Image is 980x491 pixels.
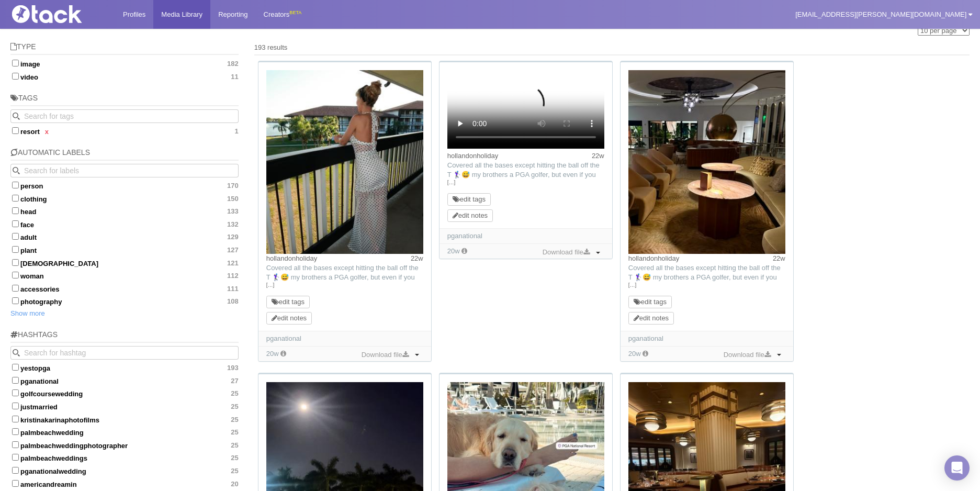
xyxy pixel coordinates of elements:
span: 170 [227,182,239,190]
label: americandreamin [10,478,239,489]
span: 112 [227,272,239,280]
span: Covered all the bases except hitting the ball off the T 🏌️‍♀️😅 my brothers a PGA golfer, but even... [266,264,422,347]
input: kristinakarinaphotofilms25 [12,416,19,422]
span: 132 [227,220,239,229]
input: palmbeachweddingphotographer25 [12,441,19,448]
input: image182 [12,60,19,66]
input: justmarried25 [12,403,19,409]
input: adult129 [12,233,19,240]
a: hollandonholiday [447,152,499,160]
input: photography108 [12,297,19,304]
a: edit tags [634,298,667,306]
span: 133 [227,207,239,216]
img: Image may contain: architecture, building, furniture, indoors, living room, room, lounge, foyer, ... [628,70,785,254]
span: 182 [227,60,239,68]
time: Posted: 3/13/2025, 4:47:50 PM [411,254,423,263]
a: […] [266,281,423,290]
h5: Automatic Labels [10,149,239,161]
span: 1 [235,127,239,136]
a: Download file [359,349,411,361]
label: golfcoursewedding [10,388,239,398]
input: person170 [12,182,19,188]
input: clothing150 [12,195,19,202]
time: Posted: 3/13/2025, 4:47:50 PM [592,151,604,161]
span: 25 [231,416,238,424]
time: Posted: 3/13/2025, 4:47:50 PM [773,254,785,263]
button: Search [10,164,24,177]
a: hollandonholiday [628,254,680,262]
div: Open Intercom Messenger [944,455,970,481]
time: Added: 3/25/2025, 3:16:16 PM [447,247,460,255]
input: Search for hashtag [10,346,239,360]
span: 11 [231,73,238,81]
span: 25 [231,441,238,450]
label: face [10,219,239,229]
label: kristinakarinaphotofilms [10,414,239,425]
label: pganationalwedding [10,465,239,476]
span: 25 [231,389,238,398]
input: face132 [12,220,19,227]
input: head133 [12,207,19,214]
label: [DEMOGRAPHIC_DATA] [10,258,239,268]
time: Added: 3/25/2025, 3:16:23 PM [266,350,279,358]
span: 25 [231,454,238,462]
span: 20 [231,480,238,488]
span: Covered all the bases except hitting the ball off the T 🏌️‍♀️😅 my brothers a PGA golfer, but even... [628,264,784,347]
button: Search [10,346,24,360]
a: edit notes [453,211,488,219]
label: person [10,180,239,191]
a: edit notes [634,314,669,322]
h5: Hashtags [10,331,239,343]
a: […] [447,178,604,187]
label: justmarried [10,401,239,411]
input: video11 [12,73,19,80]
a: x [45,128,49,136]
div: pganational [266,334,423,343]
div: pganational [628,334,785,343]
input: palmbeachweddings25 [12,454,19,461]
label: accessories [10,283,239,294]
input: plant127 [12,246,19,253]
input: accessories111 [12,285,19,292]
label: palmbeachweddings [10,452,239,463]
label: head [10,206,239,216]
div: 193 results [254,43,970,52]
span: 150 [227,195,239,203]
label: adult [10,231,239,242]
input: americandreamin20 [12,480,19,487]
label: photography [10,296,239,306]
span: 193 [227,364,239,372]
img: Image may contain: clothing, dress, evening dress, formal wear, adult, bride, female, person, wed... [266,70,423,254]
span: 25 [231,403,238,411]
span: 27 [231,377,238,385]
span: Covered all the bases except hitting the ball off the T 🏌️‍♀️😅 my brothers a PGA golfer, but even... [447,161,603,244]
a: edit notes [272,314,307,322]
input: palmbeachwedding25 [12,428,19,435]
a: Show more [10,309,45,317]
span: 121 [227,259,239,267]
label: image [10,58,239,69]
svg: Search [13,349,20,356]
a: […] [628,281,785,290]
h5: Type [10,43,239,55]
a: Download file [721,349,773,361]
label: video [10,71,239,82]
time: Added: 3/25/2025, 3:16:15 PM [628,350,641,358]
label: plant [10,244,239,255]
label: pganational [10,375,239,386]
svg: Search [13,167,20,174]
input: [DEMOGRAPHIC_DATA]121 [12,259,19,266]
input: pganational27 [12,377,19,384]
label: clothing [10,193,239,204]
span: 108 [227,297,239,306]
label: yestopga [10,362,239,373]
input: Search for tags [10,109,239,123]
input: golfcoursewedding25 [12,389,19,396]
label: resort [10,126,239,136]
span: 25 [231,467,238,475]
span: 111 [227,285,239,293]
input: yestopga193 [12,364,19,371]
input: resortx 1 [12,127,19,134]
span: 127 [227,246,239,254]
a: hollandonholiday [266,254,318,262]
